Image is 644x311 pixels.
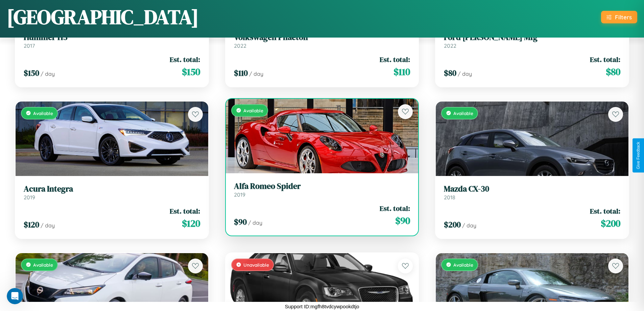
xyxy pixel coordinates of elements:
span: 2022 [444,42,456,49]
span: Available [453,110,473,116]
h3: Mazda CX-30 [444,184,620,194]
div: Filters [615,14,632,21]
a: Acura Integra2019 [24,184,200,201]
iframe: Intercom live chat [7,288,23,304]
span: Available [453,262,473,268]
span: $ 110 [393,65,410,79]
span: $ 90 [234,216,247,227]
span: 2018 [444,194,455,201]
span: / day [248,219,262,226]
span: $ 90 [395,214,410,227]
span: Available [243,108,263,113]
span: $ 150 [182,65,200,79]
span: $ 150 [24,67,39,79]
span: $ 80 [606,65,620,79]
h3: Volkswagen Phaeton [234,32,410,42]
a: Hummer H32017 [24,32,200,49]
button: Filters [601,11,637,23]
span: $ 120 [24,219,39,230]
span: / day [462,222,476,229]
a: Alfa Romeo Spider2019 [234,181,410,198]
span: $ 110 [234,67,248,79]
h3: Hummer H3 [24,32,200,42]
span: $ 200 [444,219,461,230]
div: Give Feedback [636,142,641,169]
span: Available [33,110,53,116]
span: 2019 [234,191,245,198]
span: Available [33,262,53,268]
span: Unavailable [243,262,269,268]
h3: Alfa Romeo Spider [234,181,410,191]
span: Est. total: [170,206,200,216]
span: / day [249,70,263,77]
a: Volkswagen Phaeton2022 [234,32,410,49]
a: Mazda CX-302018 [444,184,620,201]
a: Ford [PERSON_NAME] Mfg2022 [444,32,620,49]
span: / day [41,222,55,229]
span: $ 120 [182,217,200,230]
p: Support ID: mgfh8tvdcywpookdtjo [285,302,359,311]
span: 2022 [234,42,246,49]
span: Est. total: [590,54,620,64]
h3: Acura Integra [24,184,200,194]
span: Est. total: [170,54,200,64]
span: 2017 [24,42,35,49]
span: 2019 [24,194,35,201]
h3: Ford [PERSON_NAME] Mfg [444,32,620,42]
span: / day [458,70,472,77]
h1: [GEOGRAPHIC_DATA] [7,3,199,31]
span: $ 200 [601,217,620,230]
span: $ 80 [444,67,456,79]
span: / day [41,70,55,77]
span: Est. total: [380,54,410,64]
span: Est. total: [380,203,410,213]
span: Est. total: [590,206,620,216]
